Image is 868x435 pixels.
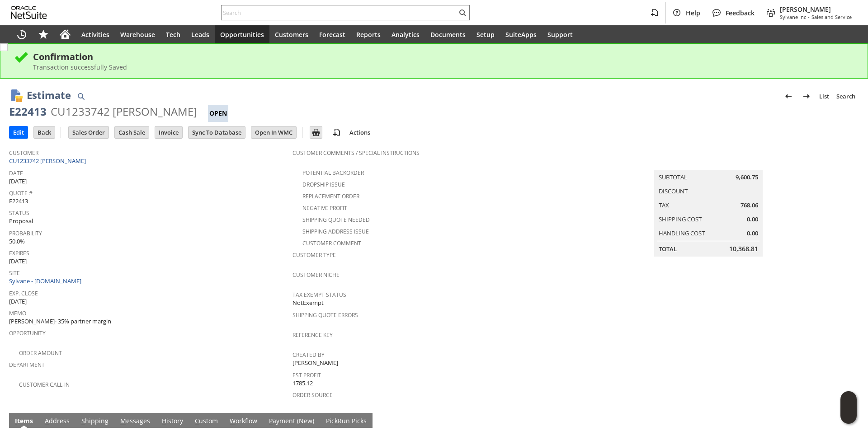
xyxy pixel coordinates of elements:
[476,30,495,39] span: Setup
[9,237,25,246] span: 50.0%
[42,416,72,426] a: Address
[386,25,425,43] a: Analytics
[292,271,340,279] a: Customer Niche
[51,104,197,119] div: CU1233742 [PERSON_NAME]
[9,290,38,297] a: Exp. Close
[230,416,236,425] span: W
[9,249,29,257] a: Expires
[275,30,308,39] span: Customers
[38,29,49,40] svg: Shortcuts
[162,416,166,425] span: H
[292,359,338,367] span: [PERSON_NAME]
[9,126,28,138] input: Edit
[19,381,70,388] a: Customer Call-in
[9,269,20,277] a: Site
[302,216,370,224] a: Shipping Quote Needed
[9,189,33,197] a: Quote #
[9,229,42,237] a: Probability
[9,257,27,266] span: [DATE]
[816,89,833,103] a: List
[292,379,313,388] span: 1785.12
[16,29,27,40] svg: Recent Records
[19,349,62,357] a: Order Amount
[120,416,126,425] span: M
[9,297,27,306] span: [DATE]
[9,149,38,157] a: Customer
[9,197,28,206] span: E22413
[292,299,324,307] span: NotExempt
[314,25,351,43] a: Forecast
[81,416,85,425] span: S
[195,416,199,425] span: C
[33,51,854,63] div: Confirmation
[500,25,542,43] a: SuiteApps
[208,105,228,122] div: Open
[659,201,669,209] a: Tax
[9,209,29,217] a: Status
[120,30,155,39] span: Warehouse
[292,149,420,157] a: Customer Comments / Special Instructions
[76,25,115,43] a: Activities
[9,217,33,225] span: Proposal
[9,169,23,177] a: Date
[69,126,108,138] input: Sales Order
[801,91,812,102] img: Next
[189,126,245,138] input: Sync To Database
[33,63,854,71] div: Transaction successfully Saved
[292,351,325,359] a: Created By
[302,239,361,247] a: Customer Comment
[457,7,468,18] svg: Search
[780,5,852,14] span: [PERSON_NAME]
[220,30,264,39] span: Opportunities
[9,277,84,285] a: Sylvane - [DOMAIN_NAME]
[747,229,758,238] span: 0.00
[736,173,758,182] span: 9,600.75
[311,127,321,138] img: Print
[430,30,466,39] span: Documents
[840,391,857,424] iframe: Click here to launch Oracle Guided Learning Help Panel
[747,215,758,224] span: 0.00
[505,30,537,39] span: SuiteApps
[654,155,763,170] caption: Summary
[547,30,573,39] span: Support
[310,126,322,138] input: Print
[741,201,758,210] span: 768.06
[659,229,705,237] a: Handling Cost
[11,25,33,43] a: Recent Records
[160,416,185,426] a: History
[302,204,347,212] a: Negative Profit
[118,416,152,426] a: Messages
[9,329,46,337] a: Opportunity
[292,391,333,399] a: Order Source
[251,126,296,138] input: Open In WMC
[79,416,111,426] a: Shipping
[331,127,342,138] img: add-record.svg
[75,91,86,102] img: Quick Find
[351,25,386,43] a: Reports
[193,416,220,426] a: Custom
[659,187,688,195] a: Discount
[267,416,316,426] a: Payment (New)
[729,244,758,253] span: 10,368.81
[346,128,374,136] a: Actions
[302,192,359,200] a: Replacement Order
[27,88,71,103] h1: Estimate
[191,30,209,39] span: Leads
[686,9,700,17] span: Help
[13,416,35,426] a: Items
[33,25,54,43] div: Shortcuts
[659,215,702,223] a: Shipping Cost
[9,157,88,165] a: CU1233742 [PERSON_NAME]
[425,25,471,43] a: Documents
[11,6,47,19] svg: logo
[115,25,160,43] a: Warehouse
[542,25,578,43] a: Support
[292,331,333,339] a: Reference Key
[15,416,17,425] span: I
[356,30,381,39] span: Reports
[840,408,857,424] span: Oracle Guided Learning Widget. To move around, please hold and drag
[302,181,345,188] a: Dropship Issue
[292,291,346,299] a: Tax Exempt Status
[9,309,26,317] a: Memo
[292,371,321,379] a: Est Profit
